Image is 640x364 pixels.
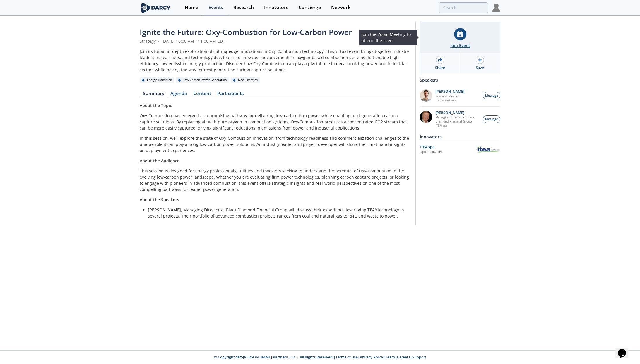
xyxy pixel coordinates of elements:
[214,91,247,98] a: Participants
[140,38,411,44] div: Strategy [DATE] 10:00 AM - 11:00 AM CDT
[233,5,254,10] div: Research
[483,92,500,99] button: Message
[435,89,464,94] p: [PERSON_NAME]
[190,91,214,98] a: Content
[483,115,500,123] button: Message
[385,355,395,360] a: Team
[435,115,480,123] p: Managing Director at Black Diamond Financial Group
[420,144,500,154] a: ITEA spa Updated[DATE] ITEA spa
[485,94,498,98] span: Message
[231,77,260,83] div: New Energies
[435,65,445,70] div: Share
[435,94,464,98] p: Research Analyst
[439,2,488,13] input: Advanced Search
[176,77,229,83] div: Low Carbon Power Generation
[140,91,167,98] a: Summary
[140,3,172,13] img: logo-wide.svg
[420,132,500,142] div: Innovators
[420,150,476,154] div: Updated [DATE]
[157,38,160,44] span: •
[148,207,181,213] strong: [PERSON_NAME]
[435,111,480,115] p: [PERSON_NAME]
[140,103,172,108] strong: About the Topic
[492,4,500,12] img: Profile
[450,42,470,49] div: Join Event
[476,65,484,70] div: Save
[412,355,426,360] a: Support
[264,5,288,10] div: Innovators
[435,123,480,127] p: ITEA spa
[366,207,378,213] strong: ITEA's
[420,89,432,102] img: e78dc165-e339-43be-b819-6f39ce58aec6
[185,5,198,10] div: Home
[331,5,350,10] div: Network
[420,75,500,85] div: Speakers
[140,48,411,73] div: Join us for an in-depth exploration of cutting-edge innovations in Oxy-Combustion technology. Thi...
[140,27,352,37] span: Ignite the Future: Oxy-Combustion for Low-Carbon Power
[140,135,411,153] p: In this session, we’ll explore the state of Oxy-Combustion innovation, from technology readiness ...
[435,98,464,102] p: Darcy Partners
[336,355,358,360] a: Terms of Use
[208,5,223,10] div: Events
[360,355,383,360] a: Privacy Policy
[420,144,476,150] div: ITEA spa
[148,207,407,219] li: , Managing Director at Black Diamond Financial Group will discuss their experience leveraging tec...
[485,117,498,122] span: Message
[140,158,179,163] strong: About the Audience
[103,355,537,360] p: © Copyright 2025 [PERSON_NAME] Partners, LLC | All Rights Reserved | | | | |
[167,91,190,98] a: Agenda
[140,168,411,192] p: This session is designed for energy professionals, utilities and investors seeking to understand ...
[140,77,174,83] div: Energy Transition
[476,145,500,154] img: ITEA spa
[299,5,321,10] div: Concierge
[140,197,179,202] strong: About the Speakers
[397,355,410,360] a: Careers
[615,341,634,358] iframe: chat widget
[420,111,432,123] img: 5c882eca-8b14-43be-9dc2-518e113e9a37
[140,113,411,131] p: Oxy-Combustion has emerged as a promising pathway for delivering low-carbon firm power while enab...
